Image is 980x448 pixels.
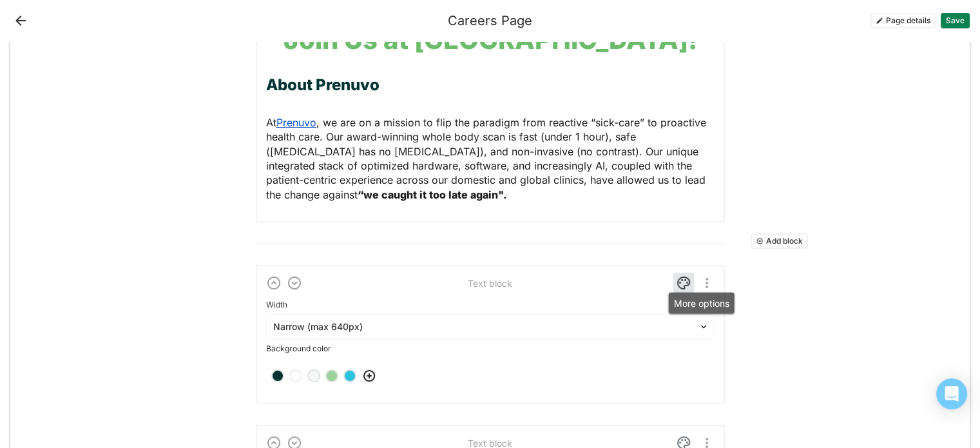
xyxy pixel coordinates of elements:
[266,116,709,201] span: , we are on a mission to flip the paradigm from reactive “sick-care” to proactive health care. Ou...
[266,340,715,358] div: Background color
[941,13,970,28] button: Save
[266,75,380,94] strong: About Prenuvo
[276,116,316,129] a: Prenuvo
[358,188,507,201] strong: “we caught it too late again".
[266,116,276,129] span: At
[870,13,936,28] button: Page details
[751,233,808,249] button: Add block
[266,296,715,314] div: Width
[936,378,967,409] div: Open Intercom Messenger
[468,278,512,289] div: Text block
[669,293,735,314] div: More options
[699,273,715,293] button: More options
[448,13,532,28] div: Careers Page
[10,10,31,31] button: Back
